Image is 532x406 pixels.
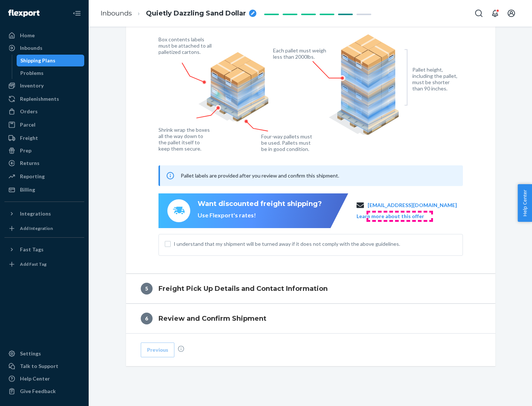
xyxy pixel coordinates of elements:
[20,350,41,357] div: Settings
[20,375,50,382] div: Help Center
[126,304,495,333] button: 6Review and Confirm Shipment
[4,348,84,359] a: Settings
[4,385,84,397] button: Give Feedback
[273,47,328,60] figcaption: Each pallet must weigh less than 2000lbs.
[141,313,153,324] div: 6
[4,223,84,234] a: Add Integration
[357,213,424,220] button: Learn more about this offer
[198,211,322,220] div: Use Flexport's rates!
[20,134,38,142] div: Freight
[518,184,532,222] button: Help Center
[158,36,214,55] figcaption: Box contents labels must be attached to all palletized cartons.
[4,106,84,117] a: Orders
[20,261,47,267] div: Add Fast Tag
[4,42,84,54] a: Inbounds
[20,210,51,217] div: Integrations
[412,66,461,92] figcaption: Pallet height, including the pallet, must be shorter than 90 inches.
[20,32,35,39] div: Home
[20,388,56,395] div: Give Feedback
[20,246,44,253] div: Fast Tags
[4,157,84,169] a: Returns
[17,67,85,79] a: Problems
[17,55,85,66] a: Shipping Plans
[4,145,84,156] a: Prep
[20,362,58,370] div: Talk to Support
[4,184,84,196] a: Billing
[69,6,84,21] button: Close Navigation
[4,244,84,255] button: Fast Tags
[141,283,153,295] div: 5
[20,147,31,154] div: Prep
[158,314,266,323] h4: Review and Confirm Shipment
[95,3,262,24] ol: breadcrumbs
[20,44,42,52] div: Inbounds
[20,225,53,231] div: Add Integration
[146,9,246,18] span: Quietly Dazzling Sand Dollar
[4,258,84,270] a: Add Fast Tag
[158,127,211,152] figcaption: Shrink wrap the boxes all the way down to the pallet itself to keep them secure.
[504,6,519,21] button: Open account menu
[4,30,84,41] a: Home
[20,82,44,89] div: Inventory
[198,199,322,209] div: Want discounted freight shipping?
[126,274,495,303] button: 5Freight Pick Up Details and Contact Information
[20,57,55,64] div: Shipping Plans
[174,240,457,248] span: I understand that my shipment will be turned away if it does not comply with the above guidelines.
[20,121,35,128] div: Parcel
[488,6,502,21] button: Open notifications
[4,373,84,385] a: Help Center
[4,171,84,182] a: Reporting
[4,93,84,105] a: Replenishments
[8,10,40,17] img: Flexport logo
[100,9,132,17] a: Inbounds
[4,360,84,372] a: Talk to Support
[165,241,171,247] input: I understand that my shipment will be turned away if it does not comply with the above guidelines.
[20,95,59,103] div: Replenishments
[20,69,44,77] div: Problems
[20,159,40,167] div: Returns
[368,202,457,209] a: [EMAIL_ADDRESS][DOMAIN_NAME]
[4,80,84,92] a: Inventory
[471,6,486,21] button: Open Search Box
[20,173,45,180] div: Reporting
[20,186,35,193] div: Billing
[261,133,313,152] figcaption: Four-way pallets must be used. Pallets must be in good condition.
[4,132,84,144] a: Freight
[158,284,328,293] h4: Freight Pick Up Details and Contact Information
[4,208,84,220] button: Integrations
[141,343,174,357] button: Previous
[20,108,38,115] div: Orders
[181,172,339,179] span: Pallet labels are provided after you review and confirm this shipment.
[4,119,84,131] a: Parcel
